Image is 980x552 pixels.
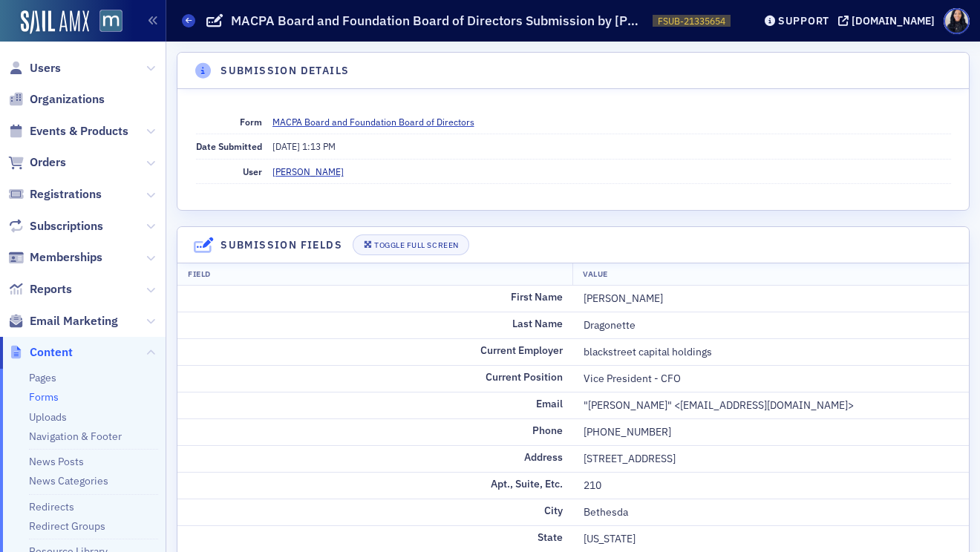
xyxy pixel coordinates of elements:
td: First Name [177,286,573,312]
span: Organizations [30,91,105,108]
span: Users [30,60,61,76]
td: Email [177,392,573,418]
div: Bethesda [584,505,958,520]
div: Dragonette [584,318,958,333]
span: 1:13 PM [302,140,336,152]
a: Pages [29,371,56,384]
a: Events & Products [8,123,128,139]
th: Field [177,263,573,286]
div: [DOMAIN_NAME] [852,14,935,27]
span: Content [30,344,73,361]
td: Address [177,445,573,472]
div: [STREET_ADDRESS] [584,451,958,467]
button: [DOMAIN_NAME] [838,16,940,26]
a: News Posts [29,455,84,468]
div: Support [778,14,829,27]
a: Subscriptions [8,218,103,234]
span: Subscriptions [30,218,103,234]
a: Organizations [8,91,105,108]
span: Email Marketing [30,313,118,329]
div: blackstreet capital holdings [584,344,958,360]
a: Redirects [29,500,74,513]
button: Toggle Full Screen [353,234,470,255]
td: Current Position [177,365,573,392]
a: News Categories [29,474,108,487]
span: Date Submitted [196,140,262,152]
span: Form [240,116,262,128]
span: Registrations [30,186,102,203]
span: Events & Products [30,123,128,139]
span: [DATE] [272,140,302,152]
span: Orders [30,154,66,171]
div: "[PERSON_NAME]" <[EMAIL_ADDRESS][DOMAIN_NAME]> [584,398,958,413]
a: Forms [29,390,59,404]
span: Memberships [30,249,102,266]
a: [PERSON_NAME] [272,165,344,178]
td: City [177,499,573,525]
a: MACPA Board and Foundation Board of Directors [272,115,486,128]
td: Apt., Suite, Etc. [177,472,573,499]
td: Last Name [177,312,573,338]
a: Navigation & Footer [29,430,122,443]
a: Registrations [8,186,102,203]
th: Value [572,263,968,286]
a: Orders [8,154,66,171]
div: [PHONE_NUMBER] [584,424,958,440]
img: SailAMX [21,10,89,34]
h4: Submission Details [220,63,349,79]
a: View Homepage [89,10,122,35]
div: [US_STATE] [584,531,958,547]
div: 210 [584,478,958,493]
a: Reports [8,281,72,298]
div: Toggle Full Screen [374,241,458,249]
h4: Submission Fields [220,237,342,253]
div: Vice President - CFO [584,371,958,387]
span: Reports [30,281,72,298]
img: SailAMX [99,10,122,33]
a: Users [8,60,61,76]
td: State [177,525,573,552]
a: Content [8,344,73,361]
h1: MACPA Board and Foundation Board of Directors Submission by [PERSON_NAME] [231,12,645,30]
td: Phone [177,418,573,445]
span: FSUB-21335654 [658,15,725,27]
a: Memberships [8,249,102,266]
span: User [243,165,262,177]
span: Profile [944,8,970,34]
a: Uploads [29,410,67,424]
a: Redirect Groups [29,519,105,533]
div: [PERSON_NAME] [584,291,958,306]
td: Current Employer [177,338,573,365]
a: Email Marketing [8,313,118,329]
